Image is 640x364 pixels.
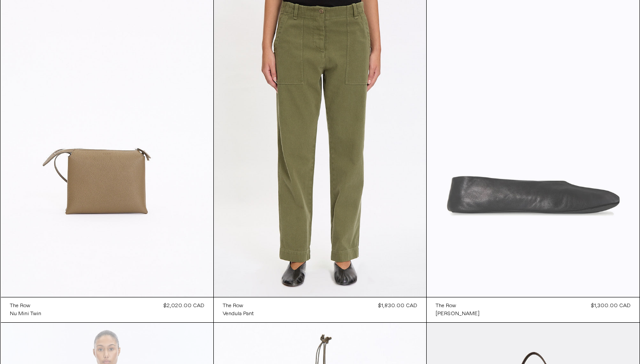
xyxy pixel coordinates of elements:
[223,310,254,318] a: Vendula Pant
[378,302,417,310] div: $1,830.00 CAD
[436,302,456,310] div: The Row
[436,310,480,318] div: [PERSON_NAME]
[10,302,41,310] a: The Row
[10,310,41,318] div: Nu Mini Twin
[10,302,30,310] div: The Row
[10,310,41,318] a: Nu Mini Twin
[164,302,204,310] div: $2,020.00 CAD
[591,302,631,310] div: $1,300.00 CAD
[223,310,254,318] div: Vendula Pant
[436,302,480,310] a: The Row
[223,302,243,310] div: The Row
[223,302,254,310] a: The Row
[436,310,480,318] a: [PERSON_NAME]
